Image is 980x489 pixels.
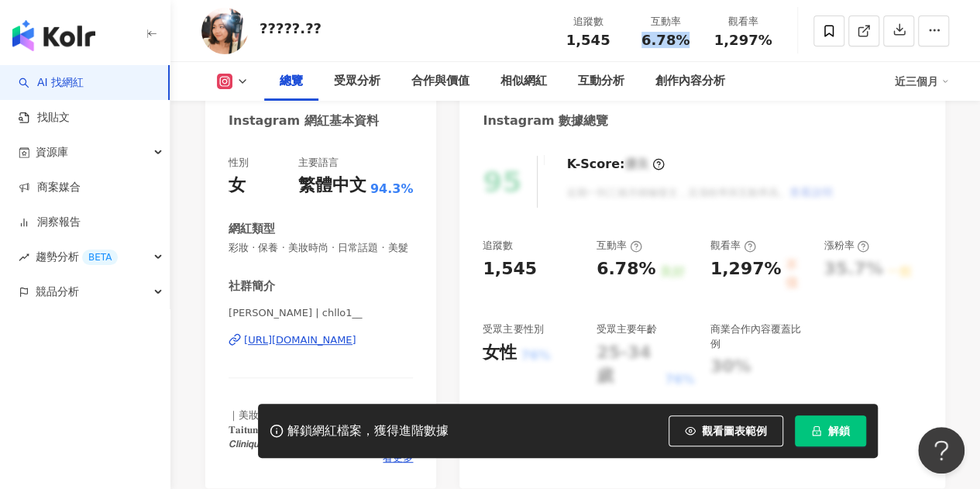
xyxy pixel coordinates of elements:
[710,239,756,253] div: 觀看率
[578,72,624,91] div: 互動分析
[483,239,513,253] div: 追蹤數
[714,33,772,48] span: 1,297%
[641,33,689,48] span: 6.78%
[483,257,537,281] div: 1,545
[702,425,767,437] span: 觀看圖表範例
[287,423,449,439] div: 解鎖網紅檔案，獲得進階數據
[82,250,118,265] div: BETA
[566,156,665,173] div: K-Score :
[229,221,275,237] div: 網紅類型
[19,110,70,126] a: 找貼文
[19,215,81,230] a: 洞察報告
[710,322,809,350] div: 商業合作內容覆蓋比例
[597,239,642,253] div: 互動率
[201,8,248,54] img: KOL Avatar
[334,72,380,91] div: 受眾分析
[370,181,414,198] span: 94.3%
[811,425,822,436] span: lock
[229,156,249,170] div: 性別
[714,14,772,29] div: 觀看率
[19,252,29,263] span: rise
[298,174,366,198] div: 繁體中文
[298,156,339,170] div: 主要語言
[828,425,850,437] span: 解鎖
[229,278,275,294] div: 社群簡介
[710,257,782,292] div: 1,297%
[483,322,543,336] div: 受眾主要性別
[229,112,379,129] div: Instagram 網紅基本資料
[36,274,79,309] span: 競品分析
[383,451,413,465] span: 看更多
[895,69,949,94] div: 近三個月
[597,257,655,281] div: 6.78%
[280,72,303,91] div: 總覽
[483,341,517,365] div: 女性
[824,239,869,253] div: 漲粉率
[597,322,657,336] div: 受眾主要年齡
[229,306,413,320] span: [PERSON_NAME] | chllo1__
[636,14,695,29] div: 互動率
[229,174,246,198] div: 女
[244,333,356,347] div: [URL][DOMAIN_NAME]
[483,112,608,129] div: Instagram 數據總覽
[559,14,617,29] div: 追蹤數
[500,72,547,91] div: 相似網紅
[229,241,413,255] span: 彩妝 · 保養 · 美妝時尚 · 日常話題 · 美髮
[566,32,610,48] span: 1,545
[669,415,783,446] button: 觀看圖表範例
[36,239,118,274] span: 趨勢分析
[12,20,95,51] img: logo
[411,72,469,91] div: 合作與價值
[260,19,322,38] div: ?????.??
[19,180,81,195] a: 商案媒合
[19,75,84,91] a: searchAI 找網紅
[795,415,866,446] button: 解鎖
[36,135,68,170] span: 資源庫
[229,333,413,347] a: [URL][DOMAIN_NAME]
[655,72,725,91] div: 創作內容分析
